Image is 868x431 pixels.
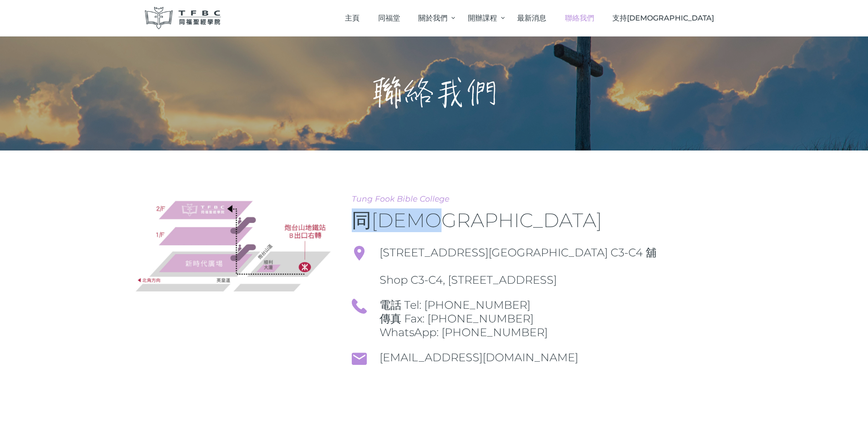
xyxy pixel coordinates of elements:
[380,298,530,312] a: 電話 Tel: [PHONE_NUMBER]
[565,14,594,22] span: 聯絡我們
[378,14,400,22] span: 同福堂
[336,5,369,31] a: 主頁
[371,73,497,114] h1: 聯絡我們
[468,14,497,22] span: 開辦課程
[352,193,723,205] span: Tung Fook Bible College
[555,5,603,31] a: 聯絡我們
[380,246,723,260] span: [STREET_ADDRESS][GEOGRAPHIC_DATA] C3-C4 舖
[380,260,723,287] span: Shop C3-C4, [STREET_ADDRESS]
[603,5,724,31] a: 支持[DEMOGRAPHIC_DATA]
[612,14,714,22] span: 支持[DEMOGRAPHIC_DATA]
[409,5,458,31] a: 關於我們
[517,14,546,22] span: 最新消息
[508,5,556,31] a: 最新消息
[380,326,723,339] span: WhatsApp: [PHONE_NUMBER]
[458,5,508,31] a: 開辦課程
[345,14,360,22] span: 主頁
[352,208,602,232] span: 同[DEMOGRAPHIC_DATA]
[418,14,447,22] span: 關於我們
[380,351,578,364] a: [EMAIL_ADDRESS][DOMAIN_NAME]
[145,7,221,29] img: 同福聖經學院 TFBC
[380,312,723,326] span: 傳真 Fax: [PHONE_NUMBER]
[369,5,409,31] a: 同福堂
